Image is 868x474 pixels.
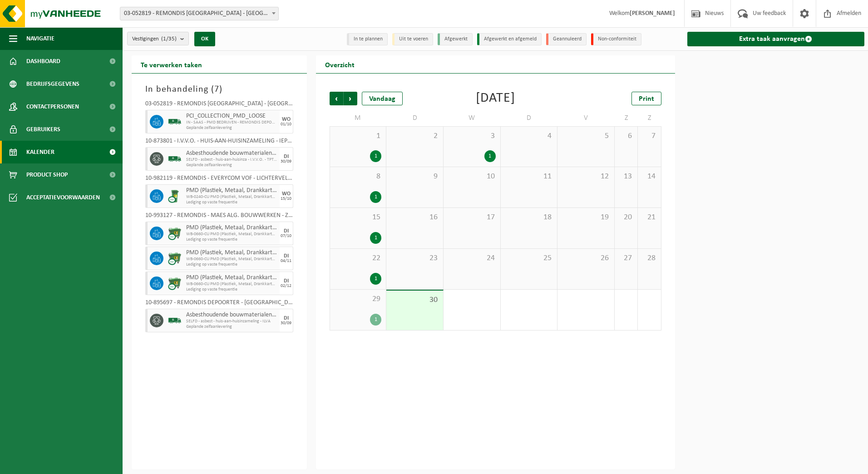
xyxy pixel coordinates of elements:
div: DI [284,316,289,321]
span: 24 [448,253,496,263]
span: 30 [391,295,439,305]
img: WB-0660-CU [168,227,182,240]
span: Geplande zelfaanlevering [186,163,277,168]
div: WO [282,117,291,122]
td: Z [638,110,661,126]
span: WB-0240-CU PMD (Plastiek, Metaal, Drankkartons) (bedrijven) [186,194,277,200]
div: 01/10 [281,122,291,127]
span: 10 [448,172,496,182]
span: Geplande zelfaanlevering [186,324,277,330]
li: Non-conformiteit [591,33,641,45]
span: 8 [335,172,382,182]
span: WB-0660-CU PMD (Plastiek, Metaal, Drankkartons) (bedrijven) [186,257,277,262]
span: 1 [335,131,382,141]
div: DI [284,228,289,234]
span: 26 [562,253,610,263]
div: DI [284,154,289,159]
h2: Overzicht [316,55,364,73]
div: 15/10 [281,197,291,201]
div: 30/09 [281,321,291,326]
span: Asbesthoudende bouwmaterialen cementgebonden (hechtgebonden) [186,150,277,157]
div: 07/10 [281,234,291,238]
div: 03-052819 - REMONDIS [GEOGRAPHIC_DATA] - [GEOGRAPHIC_DATA] [145,101,293,110]
img: WB-0240-CU [168,189,182,203]
div: 10-895697 - REMONDIS DEPOORTER - [GEOGRAPHIC_DATA] - [GEOGRAPHIC_DATA] [145,300,293,309]
span: 03-052819 - REMONDIS WEST-VLAANDEREN - OOSTENDE [120,7,278,20]
img: BL-SO-LV [168,314,182,327]
span: PMD (Plastiek, Metaal, Drankkartons) (bedrijven) [186,249,277,257]
span: SELFD - asbest - huis-aan-huisinza - I.V.V.O. - TPT Remondis [186,157,277,163]
span: 9 [391,172,439,182]
td: W [444,110,501,126]
span: Vestigingen [132,32,177,46]
div: 10-993127 - REMONDIS - MAES ALG. BOUWWERKEN - ZWIJNAARDE [145,212,293,222]
div: WO [282,191,291,197]
div: Vandaag [362,92,403,105]
a: Print [631,92,661,105]
span: 7 [642,131,656,141]
div: DI [284,278,289,284]
div: 1 [484,150,496,162]
span: 27 [619,253,633,263]
div: 10-873801 - I.V.V.O. - HUIS-AAN-HUISINZAMELING - IEPER [145,138,293,147]
span: 3 [448,131,496,141]
li: Afgewerkt [438,33,473,45]
div: 1 [370,191,381,203]
span: Bedrijfsgegevens [26,73,79,95]
span: 17 [448,212,496,222]
span: Lediging op vaste frequentie [186,237,277,242]
span: WB-0660-CU PMD (Plastiek, Metaal, Drankkartons) (bedrijven) [186,232,277,237]
span: Navigatie [26,27,54,50]
div: [DATE] [476,92,515,105]
span: 4 [505,131,553,141]
div: 1 [370,314,381,326]
span: 03-052819 - REMONDIS WEST-VLAANDEREN - OOSTENDE [120,7,279,20]
td: Z [615,110,638,126]
span: Product Shop [26,163,68,186]
span: SELFD - asbest - huis-aan-huisinzameling - ILVA [186,319,277,324]
span: Lediging op vaste frequentie [186,262,277,267]
td: V [557,110,615,126]
li: Afgewerkt en afgemeld [477,33,542,45]
span: 25 [505,253,553,263]
td: D [386,110,444,126]
span: PMD (Plastiek, Metaal, Drankkartons) (bedrijven) [186,187,277,194]
span: 20 [619,212,633,222]
span: Lediging op vaste frequentie [186,200,277,205]
span: 2 [391,131,439,141]
span: Asbesthoudende bouwmaterialen cementgebonden (hechtgebonden) [186,311,277,319]
span: 15 [335,212,382,222]
span: Print [639,95,654,103]
span: IN - SAAS - PMD BEDRIJVEN - REMONDIS DEPOORTER [186,120,277,125]
td: M [330,110,387,126]
span: 22 [335,253,382,263]
td: D [501,110,558,126]
span: 16 [391,212,439,222]
div: 10-982119 - REMONDIS - EVERYCOM VOF - LICHTERVELDE [145,175,293,184]
span: 13 [619,172,633,182]
h2: Te verwerken taken [132,55,211,73]
span: 6 [619,131,633,141]
span: PMD (Plastiek, Metaal, Drankkartons) (bedrijven) [186,274,277,281]
strong: [PERSON_NAME] [630,10,675,17]
span: PCI_COLLECTION_PMD_LOOSE [186,113,277,120]
span: 21 [642,212,656,222]
li: Uit te voeren [392,33,433,45]
span: 12 [562,172,610,182]
span: 11 [505,172,553,182]
li: In te plannen [347,33,388,45]
img: BL-SO-LV [168,115,182,128]
count: (1/35) [161,36,177,42]
span: Volgende [344,92,357,105]
button: Vestigingen(1/35) [127,32,189,45]
span: 29 [335,294,382,304]
img: WB-0660-CU [168,252,182,265]
span: 23 [391,253,439,263]
div: DI [284,253,289,259]
span: 18 [505,212,553,222]
div: 1 [370,232,381,244]
a: Extra taak aanvragen [687,32,865,46]
span: Vorige [330,92,343,105]
span: Geplande zelfaanlevering [186,125,277,131]
h3: In behandeling ( ) [145,83,293,96]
